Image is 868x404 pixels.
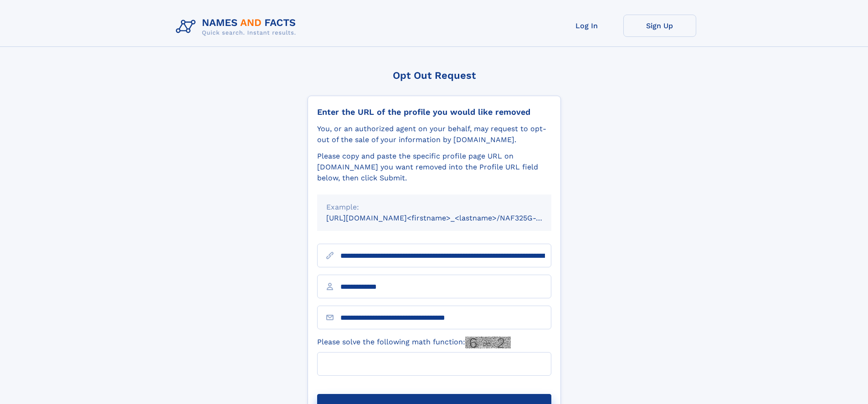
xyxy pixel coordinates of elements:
[308,70,561,81] div: Opt Out Request
[317,337,511,348] label: Please solve the following math function:
[317,107,551,117] div: Enter the URL of the profile you would like removed
[317,151,551,184] div: Please copy and paste the specific profile page URL on [DOMAIN_NAME] you want removed into the Pr...
[623,15,696,37] a: Sign Up
[317,123,551,145] div: You, or an authorized agent on your behalf, may request to opt-out of the sale of your informatio...
[326,214,569,222] small: [URL][DOMAIN_NAME]<firstname>_<lastname>/NAF325G-xxxxxxxx
[326,202,542,213] div: Example:
[172,15,303,39] img: Logo Names and Facts
[550,15,623,37] a: Log In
